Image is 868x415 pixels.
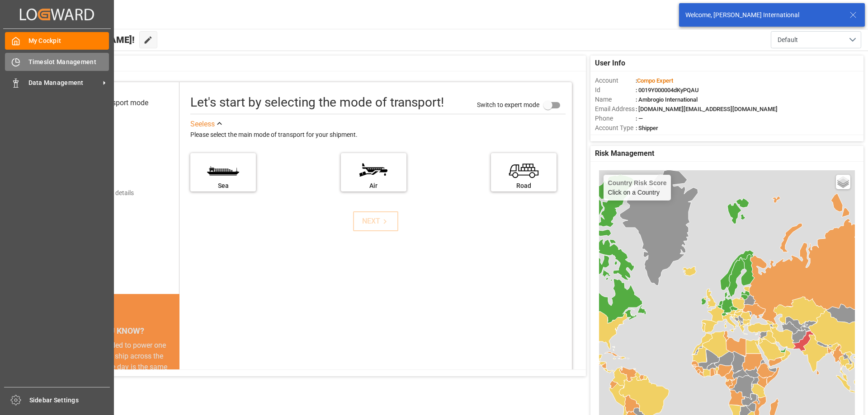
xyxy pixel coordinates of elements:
[636,115,643,122] span: : —
[778,35,798,45] span: Default
[28,36,109,46] span: My Cockpit
[5,32,109,50] a: My Cockpit
[836,175,850,189] a: Layers
[190,93,444,112] div: Let's start by selecting the mode of transport!
[595,104,636,114] span: Email Address
[28,78,100,88] span: Data Management
[595,58,625,69] span: User Info
[608,179,667,196] div: Click on a Country
[636,96,698,103] span: : Ambrogio International
[636,106,778,112] span: : [DOMAIN_NAME][EMAIL_ADDRESS][DOMAIN_NAME]
[495,181,552,191] div: Road
[353,211,398,231] button: NEXT
[28,57,109,67] span: Timeslot Management
[190,119,215,130] div: See less
[345,181,402,191] div: Air
[195,181,251,191] div: Sea
[49,321,179,340] div: DID YOU KNOW?
[595,95,636,104] span: Name
[5,53,109,70] a: Timeslot Management
[362,216,390,227] div: NEXT
[60,340,169,405] div: The energy needed to power one large container ship across the ocean in a single day is the same ...
[608,179,667,187] h4: Country Risk Score
[595,123,636,133] span: Account Type
[636,125,658,131] span: : Shipper
[771,31,861,48] button: open menu
[595,114,636,123] span: Phone
[636,87,699,93] span: : 0019Y000004dKyPQAU
[595,148,654,159] span: Risk Management
[595,85,636,95] span: Id
[637,77,673,84] span: Compo Expert
[29,396,110,405] span: Sidebar Settings
[190,130,566,140] div: Please select the main mode of transport for your shipment.
[477,101,539,108] span: Switch to expert mode
[38,31,135,48] span: Hello [PERSON_NAME]!
[595,76,636,85] span: Account
[685,10,841,20] div: Welcome, [PERSON_NAME] International
[636,77,673,84] span: :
